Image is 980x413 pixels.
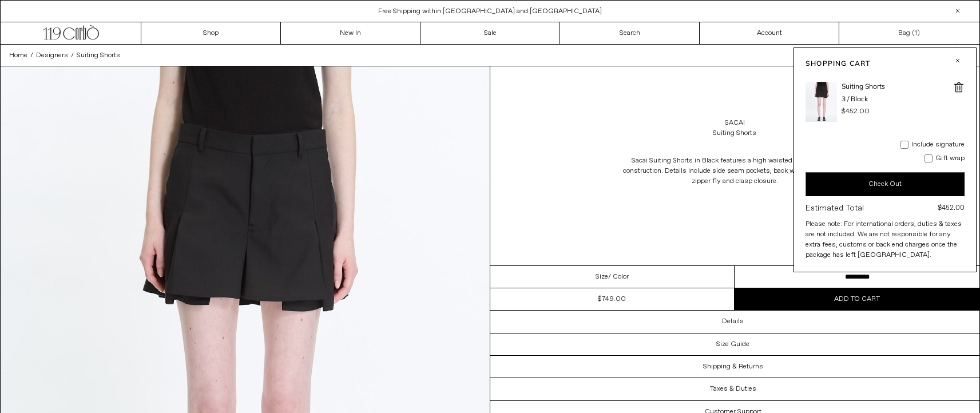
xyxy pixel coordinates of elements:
[560,22,700,44] a: Search
[378,7,602,16] a: Free Shipping within [GEOGRAPHIC_DATA] and [GEOGRAPHIC_DATA]
[9,51,27,60] span: Home
[598,294,626,304] div: $749.00
[703,363,763,371] h3: Shipping & Returns
[839,22,979,44] a: Bag ()
[735,288,979,310] button: Add to cart
[834,295,880,304] span: Add to cart
[915,29,917,38] span: 1
[77,50,120,61] a: Suiting Shorts
[608,272,629,282] span: / Color
[716,340,749,348] h3: Size Guide
[9,50,27,61] a: Home
[36,50,68,61] a: Designers
[713,128,756,138] div: Suiting Shorts
[722,317,744,325] h3: Details
[36,51,68,60] span: Designers
[420,22,560,44] a: Sale
[141,22,281,44] a: Shop
[700,22,839,44] a: Account
[71,50,74,61] span: /
[915,28,920,38] span: )
[596,272,608,282] span: Size
[30,50,33,61] span: /
[620,150,849,192] p: Sacai Suiting Shorts in Black features a high waisted fit in a pleated construction. Details incl...
[77,51,120,60] span: Suiting Shorts
[725,118,745,128] a: Sacai
[281,22,420,44] a: New In
[710,385,756,393] h3: Taxes & Duties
